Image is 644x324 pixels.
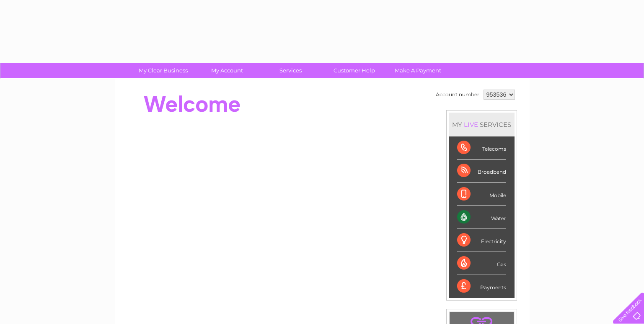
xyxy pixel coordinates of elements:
a: Services [256,63,325,78]
div: Mobile [457,183,506,206]
td: Account number [434,87,481,102]
div: LIVE [462,121,480,129]
a: My Account [192,63,261,78]
div: Gas [457,252,506,275]
div: Electricity [457,229,506,252]
div: Broadband [457,159,506,183]
div: Telecoms [457,136,506,159]
a: Make A Payment [383,63,453,78]
div: Water [457,206,506,229]
a: My Clear Business [129,63,198,78]
div: MY SERVICES [449,113,515,136]
div: Payments [457,275,506,298]
a: Customer Help [320,63,389,78]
